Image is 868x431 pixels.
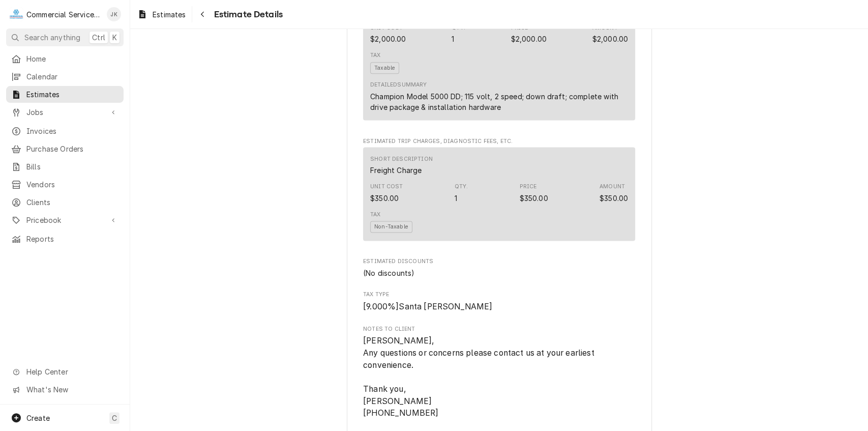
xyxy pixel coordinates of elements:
div: Unit Cost [370,183,403,191]
div: Champion Model 5000 DD; 115 volt, 2 speed; down draft; complete with drive package & installation... [370,91,628,112]
span: Reports [26,234,118,244]
div: Price [520,183,548,203]
div: Line Item [363,147,635,241]
div: Tax [370,51,380,60]
span: Tax Type [363,291,635,299]
div: Quantity [455,193,457,204]
div: Short Description [370,155,433,163]
a: Calendar [6,68,124,85]
a: Go to Pricebook [6,212,124,228]
span: Notes to Client [363,325,635,333]
a: Purchase Orders [6,140,124,157]
a: Vendors [6,176,124,193]
span: Tax Type [363,301,635,313]
a: Go to Jobs [6,104,124,121]
div: Estimated Trip Charges, Diagnostic Fees, etc. List [363,147,635,245]
div: Amount [592,34,628,44]
span: Clients [26,197,118,208]
span: Notes to Client [363,335,635,419]
div: Notes to Client [363,325,635,419]
a: Estimates [133,6,190,23]
div: Price [511,24,546,44]
a: Go to Help Center [6,363,124,380]
span: Invoices [26,126,118,136]
span: Create [26,414,50,422]
span: Search anything [24,32,80,43]
span: Vendors [26,179,118,190]
a: Home [6,50,124,67]
div: Cost [370,24,406,44]
div: Commercial Service Co.'s Avatar [9,7,23,21]
span: Pricebook [26,215,103,225]
a: Go to What's New [6,381,124,398]
a: Invoices [6,123,124,139]
div: Qty. [455,183,468,191]
span: Estimated Discounts [363,257,635,266]
button: Search anythingCtrlK [6,28,124,46]
span: [PERSON_NAME], Any questions or concerns please contact us at your earliest convenience. Thank yo... [363,336,596,418]
div: Quantity [452,24,465,44]
span: Estimate Details [211,8,283,21]
a: Clients [6,194,124,211]
div: Estimated Trip Charges, Diagnostic Fees, etc. [363,137,635,245]
div: Short Description [370,155,433,176]
span: K [112,32,117,43]
div: Cost [370,183,403,203]
div: Amount [600,183,625,191]
div: Tax Type [363,291,635,312]
div: Price [520,193,548,204]
div: Price [520,183,537,191]
div: Amount [592,24,628,44]
button: Navigate back [194,6,211,22]
div: Commercial Service Co. [26,9,101,20]
span: What's New [26,384,117,395]
div: Price [511,34,546,44]
span: C [112,413,117,423]
div: Cost [370,34,406,44]
span: Estimated Trip Charges, Diagnostic Fees, etc. [363,137,635,146]
div: Quantity [452,34,454,44]
a: Reports [6,231,124,247]
span: Purchase Orders [26,143,118,154]
span: Estimates [153,9,186,20]
div: Detailed Summary [370,81,427,89]
div: Amount [600,193,628,204]
div: JK [107,7,121,21]
span: Ctrl [92,32,105,43]
span: Calendar [26,71,118,82]
span: Taxable [370,62,399,74]
span: Estimates [26,89,118,100]
span: Home [26,53,118,64]
div: Cost [370,193,399,204]
span: Non-Taxable [370,221,412,233]
div: Estimated Discounts [363,257,635,278]
div: Amount [600,183,628,203]
span: Help Center [26,366,117,377]
div: Estimated Discounts List [363,268,635,278]
span: [ 9.000 %] Santa [PERSON_NAME] [363,302,492,311]
div: Short Description [370,165,422,176]
a: Estimates [6,86,124,103]
span: Bills [26,161,118,172]
div: Tax [370,211,380,219]
a: Bills [6,158,124,175]
div: John Key's Avatar [107,7,121,21]
span: Jobs [26,107,103,118]
div: C [9,7,23,21]
div: Quantity [455,183,468,203]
